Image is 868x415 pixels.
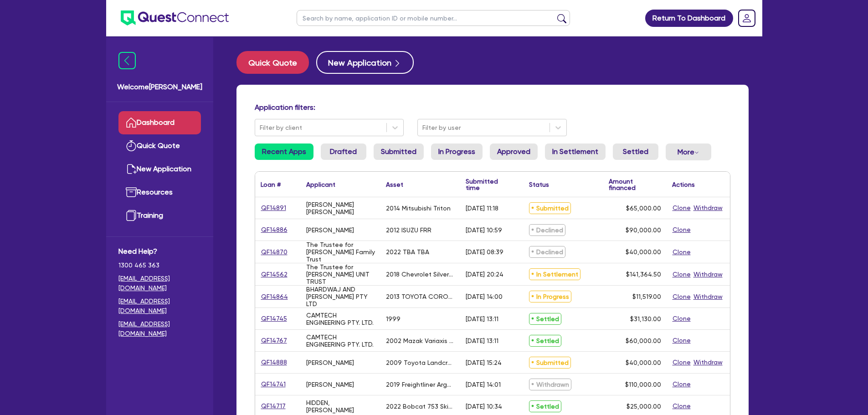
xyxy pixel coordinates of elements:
a: QF14891 [261,203,287,213]
span: Declined [529,246,565,258]
a: Return To Dashboard [645,10,733,27]
button: Clone [672,203,691,213]
div: 2022 Bobcat 753 Skid-Steer Loader [386,403,455,410]
span: Submitted [529,357,571,369]
button: Withdraw [693,357,723,368]
span: Settled [529,400,561,412]
span: In Settlement [529,268,580,280]
span: $25,000.00 [627,403,661,410]
a: Quick Quote [118,134,201,158]
a: QF14870 [261,247,288,257]
div: [DATE] 11:18 [466,205,498,212]
a: QF14741 [261,379,286,389]
div: [DATE] 15:24 [466,359,502,366]
button: Quick Quote [236,51,309,74]
div: 2002 Mazak Variaxis 630 5x [386,337,455,344]
div: Status [529,181,549,188]
button: Clone [672,335,691,346]
a: Recent Apps [255,143,313,160]
a: QF14888 [261,357,288,368]
img: quest-connect-logo-blue [121,10,229,26]
span: $40,000.00 [626,248,661,256]
span: $141,364.50 [626,271,661,278]
div: 2014 Mitsubishi Triton [386,205,451,212]
div: [DATE] 14:01 [466,381,501,388]
span: Settled [529,313,561,325]
div: 2012 ISUZU FRR [386,226,431,234]
input: Search by name, application ID or mobile number... [297,10,570,26]
div: Submitted time [466,178,510,191]
button: Clone [672,247,691,257]
img: training [126,210,137,221]
a: [EMAIL_ADDRESS][DOMAIN_NAME] [118,319,201,338]
a: QF14745 [261,313,288,324]
span: $40,000.00 [626,359,661,366]
div: Asset [386,181,403,188]
span: $31,130.00 [630,315,661,323]
div: [DATE] 14:00 [466,293,503,300]
div: 2013 TOYOTA COROLLA [386,293,455,300]
span: Withdrawn [529,379,571,390]
h4: Application filters: [255,103,730,112]
div: [DATE] 08:39 [466,248,503,256]
div: [PERSON_NAME] [306,226,354,234]
button: Clone [672,269,691,280]
div: Actions [672,181,695,188]
span: Submitted [529,202,571,214]
a: QF14886 [261,225,288,235]
div: [DATE] 10:34 [466,403,502,410]
span: $60,000.00 [626,337,661,344]
span: $90,000.00 [626,226,661,234]
button: Clone [672,225,691,235]
a: Dashboard [118,111,201,134]
a: Dropdown toggle [735,6,759,30]
button: Withdraw [693,203,723,213]
div: The Trustee for [PERSON_NAME] UNIT TRUST [306,263,375,285]
a: QF14562 [261,269,288,280]
button: Clone [672,313,691,324]
a: [EMAIL_ADDRESS][DOMAIN_NAME] [118,274,201,293]
div: 2019 Freightliner Argosy [386,381,455,388]
a: QF14864 [261,292,288,302]
button: Clone [672,379,691,389]
div: The Trustee for [PERSON_NAME] Family Trust [306,241,375,263]
button: Withdraw [693,292,723,302]
a: Submitted [374,143,424,160]
a: QF14717 [261,401,286,411]
div: HIDDEN, [PERSON_NAME] [306,399,375,414]
img: resources [126,187,137,198]
span: Welcome [PERSON_NAME] [117,82,202,92]
span: $65,000.00 [626,205,661,212]
div: [DATE] 13:11 [466,337,498,344]
img: quick-quote [126,140,137,151]
button: Withdraw [693,269,723,280]
div: Amount financed [609,178,661,191]
span: Declined [529,224,565,236]
div: [PERSON_NAME] [PERSON_NAME] [306,201,375,215]
div: [DATE] 20:24 [466,271,503,278]
div: [DATE] 10:59 [466,226,502,234]
div: 1999 [386,315,401,323]
button: New Application [316,51,414,74]
div: BHARDWAJ AND [PERSON_NAME] PTY LTD [306,286,375,307]
span: $110,000.00 [625,381,661,388]
a: In Progress [431,143,483,160]
a: Approved [490,143,538,160]
a: Drafted [321,143,366,160]
a: Resources [118,181,201,204]
span: In Progress [529,291,571,302]
a: [EMAIL_ADDRESS][DOMAIN_NAME] [118,297,201,316]
div: CAMTECH ENGINEERING PTY. LTD. [306,312,375,326]
span: Settled [529,335,561,347]
button: Clone [672,292,691,302]
a: Training [118,204,201,227]
a: QF14767 [261,335,288,346]
div: [PERSON_NAME] [306,359,354,366]
a: In Settlement [545,143,606,160]
button: Dropdown toggle [666,143,711,160]
a: Quick Quote [236,51,316,74]
div: [DATE] 13:11 [466,315,498,323]
span: $11,519.00 [632,293,661,300]
div: 2009 Toyota Landcruiser GXL [386,359,455,366]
